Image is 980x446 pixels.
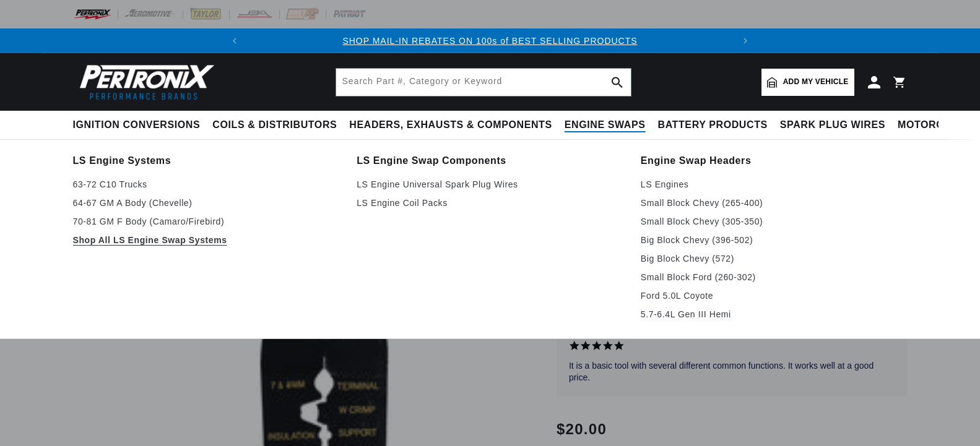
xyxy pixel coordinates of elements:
[641,177,908,192] a: LS Engines
[641,214,908,229] a: Small Block Chevy (305-350)
[641,251,908,266] a: Big Block Chevy (572)
[774,111,891,140] summary: Spark Plug Wires
[641,307,908,322] a: 5.7-6.4L Gen III Hemi
[604,69,631,96] button: search button
[42,28,939,53] slideshow-component: Translation missing: en.sections.announcements.announcement_bar
[558,111,652,140] summary: Engine Swaps
[73,214,340,229] a: 70-81 GM F Body (Camaro/Firebird)
[342,36,637,46] a: SHOP MAIL-IN REBATES ON 100s of BEST SELLING PRODUCTS
[652,111,774,140] summary: Battery Products
[658,119,768,132] span: Battery Products
[569,360,895,384] p: It is a basic tool with several different common functions. It works well at a good price.
[733,28,758,53] button: Translation missing: en.sections.announcements.next_announcement
[73,111,207,140] summary: Ignition Conversions
[641,195,908,210] a: Small Block Chevy (265-400)
[247,34,733,48] div: 1 of 2
[222,28,247,53] button: Translation missing: en.sections.announcements.previous_announcement
[641,152,908,169] a: Engine Swap Headers
[73,61,215,103] img: Pertronix
[357,195,623,210] a: LS Engine Coil Packs
[357,152,623,169] a: LS Engine Swap Components
[780,119,885,132] span: Spark Plug Wires
[212,119,337,132] span: Coils & Distributors
[891,111,978,140] summary: Motorcycle
[641,270,908,285] a: Small Block Ford (260-302)
[73,177,340,192] a: 63-72 C10 Trucks
[73,152,340,169] a: LS Engine Systems
[565,119,646,132] span: Engine Swaps
[73,195,340,210] a: 64-67 GM A Body (Chevelle)
[73,233,340,247] a: Shop All LS Engine Swap Systems
[73,119,201,132] span: Ignition Conversions
[898,119,971,132] span: Motorcycle
[247,34,733,48] div: Announcement
[783,76,849,88] span: Add my vehicle
[641,233,908,247] a: Big Block Chevy (396-502)
[349,119,552,132] span: Headers, Exhausts & Components
[357,177,623,192] a: LS Engine Universal Spark Plug Wires
[343,111,558,140] summary: Headers, Exhausts & Components
[336,69,631,96] input: Search Part #, Category or Keyword
[761,69,854,96] a: Add my vehicle
[557,418,607,440] span: $20.00
[206,111,343,140] summary: Coils & Distributors
[641,288,908,303] a: Ford 5.0L Coyote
